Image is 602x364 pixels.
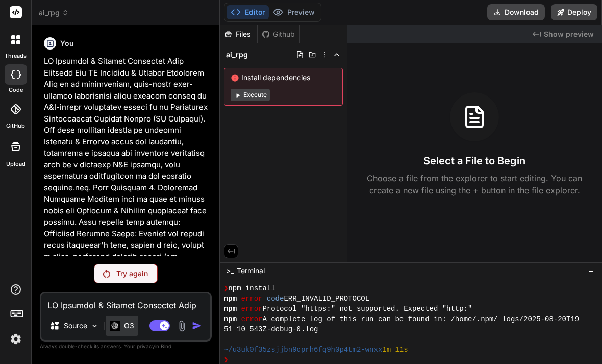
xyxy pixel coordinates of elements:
img: settings [7,330,24,348]
img: icon [192,321,202,331]
h3: Select a File to Begin [423,154,525,168]
button: Editor [227,5,269,19]
span: npm install [228,283,275,294]
span: − [588,265,594,276]
span: npm [224,294,237,304]
span: ERR_INVALID_PROTOCOL [284,294,369,304]
button: Deploy [551,4,597,20]
span: error [241,304,263,314]
span: Protocol "https:" not supported. Expected "http:" [262,304,472,314]
p: Always double-check its answers. Your in Bind [40,342,212,351]
span: Install dependencies [231,72,336,83]
button: Download [487,4,545,20]
p: Choose a file from the explorer to start editing. You can create a new file using the + button in... [360,172,589,197]
span: 51_10_543Z-debug-0.log [224,324,318,334]
label: code [9,86,23,94]
div: Github [258,29,299,39]
span: 1m 11s [382,345,408,355]
img: attachment [176,320,188,332]
span: ~/u3uk0f35zsjjbn9cprh6fq9h0p4tm2-wnxx [224,345,382,355]
h6: You [60,38,74,48]
img: Retry [103,270,110,278]
p: Source [64,321,87,331]
span: ai_rpg [226,50,248,60]
span: >_ [226,265,234,276]
span: npm [224,304,237,314]
img: Pick Models [90,322,99,330]
p: Try again [116,269,148,279]
button: Execute [231,89,270,101]
img: O3 [110,321,120,330]
p: O3 [124,321,134,331]
button: Preview [269,5,319,19]
button: − [586,262,596,279]
span: error [241,294,263,304]
span: Terminal [237,265,265,276]
span: privacy [137,343,155,349]
span: ❯ [224,283,228,294]
span: error [241,314,263,324]
label: GitHub [6,122,25,130]
label: Upload [6,160,26,168]
span: ai_rpg [39,8,69,18]
label: threads [5,52,27,60]
span: code [267,294,284,304]
div: Files [220,29,257,39]
span: Show preview [544,29,594,39]
span: npm [224,314,237,324]
span: A complete log of this run can be found in: /home/.npm/_logs/2025-08-20T19_ [262,314,583,324]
